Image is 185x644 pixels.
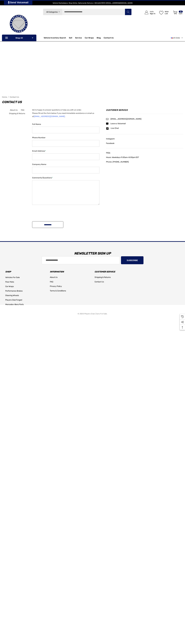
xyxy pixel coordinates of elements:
[10,109,18,111] span: About Us
[172,8,183,18] a: Cart with 0 items
[125,9,131,15] button: Search
[5,284,14,289] a: Car Wraps
[10,108,18,112] a: About Us
[111,127,119,129] a: Live Chat
[50,275,58,280] a: About Us
[2,96,7,98] a: Home
[95,280,104,284] a: Contact Us
[106,160,183,164] a: Phone: [PHONE_NUMBER]
[69,35,75,41] a: Sell
[173,11,177,14] svg: Review Your Cart
[5,276,20,279] span: Vehicles For Sale
[106,123,108,125] svg: Icon Email
[106,156,139,158] span: Hours: Weekdays 9:00am-8:00pm EST
[32,136,99,139] label: Phone Number
[32,149,99,153] label: Email Address
[50,290,66,292] span: Terms & Conditions
[32,108,99,118] p: We're happy to answer questions or help you with an order. Please fill out the form below if you ...
[106,118,108,120] svg: Icon Email
[5,270,46,274] h3: Shop
[2,99,183,105] h1: Contact Us
[85,37,94,40] span: Car Wraps
[50,289,66,293] a: Terms & Conditions
[10,96,19,98] a: Contact Us
[50,280,53,284] a: FAQ
[5,281,14,283] span: Floor Mats
[165,11,172,15] p: Wish List
[106,127,109,130] svg: Icon Email
[150,13,155,15] p: Sign In
[21,109,24,111] span: FAQ
[78,312,107,316] p: © 2025 Players Club | Cars For Sale.
[9,112,25,115] span: Shipping & Returns
[121,256,143,264] button: Subscribe
[75,37,82,40] a: Service
[104,37,114,40] a: Contact Us
[5,293,19,298] a: Steering Wheels
[110,118,141,120] span: [EMAIL_ADDRESS][DOMAIN_NAME]
[50,281,53,283] span: FAQ
[110,118,141,120] a: [EMAIL_ADDRESS][DOMAIN_NAME]
[5,10,32,37] img: Players Club | Cars For Sale
[2,35,36,41] p: Shop All
[106,151,183,155] a: FAQs
[110,123,126,125] a: Leave a Voicemail
[5,285,14,288] span: Car Wraps
[32,176,99,179] label: Comments/Questions
[95,281,104,283] span: Contact Us
[2,95,183,99] nav: Breadcrumb
[106,161,129,163] span: Phone: [PHONE_NUMBER]
[32,37,33,39] svg: Icon Arrow Down
[95,276,111,278] span: Shipping & Returns
[179,11,183,13] p: 0
[106,137,183,141] a: Instagram
[9,112,25,115] a: Shipping & Returns
[179,13,183,15] p: Cart
[97,37,101,40] a: Blog
[95,275,111,280] a: Shipping & Returns
[8,1,10,4] img: PjwhLS0gR2VuZXJhdG9yOiBHcmF2aXQuaW8gLS0+PHN2ZyB4bWxucz0iaHR0cDovL3d3dy53My5vcmcvMjAwMC9zdmciIHhtb...
[106,152,110,154] span: FAQs
[5,280,14,284] a: Floor Mats
[46,11,58,13] span: All Categories
[5,290,23,292] span: Performance Brakes
[50,285,62,287] span: Privacy Policy
[5,289,23,293] a: Performance Brakes
[159,11,163,15] svg: Wish List
[150,11,155,13] p: Hello
[5,36,9,39] svg: Icon Line
[106,142,183,145] a: Facebook
[142,8,157,17] a: Sign in
[44,37,66,40] a: Vehicle Inventory Search
[145,11,148,14] svg: Icon User Account
[85,35,97,41] a: Car Wraps
[5,275,20,280] a: Vehicles For Sale
[69,37,72,40] span: Sell
[106,108,183,114] h4: Customer Service
[50,284,62,289] a: Privacy Policy
[106,142,114,144] span: Facebook
[5,303,24,306] span: Mercedes-Benz Parts
[171,35,183,41] a: USD
[5,298,22,302] a: Players Club Forged
[106,138,115,140] span: Instagram
[32,207,72,217] iframe: reCAPTCHA
[53,2,133,4] span: Vehicle Marketplace. Shop Online. Nationwide Delivery. | 404.602.9593 | [EMAIL_ADDRESS][DOMAIN_NAME]
[5,294,19,297] span: Steering Wheels
[34,115,65,118] a: [EMAIL_ADDRESS][DOMAIN_NAME]
[32,163,99,166] label: Company Name
[21,108,24,112] a: FAQ
[43,9,62,15] a: All Categories Icon Arrow Down Icon Arrow Up
[95,270,135,274] h3: Customer Service
[50,270,90,274] h3: Information
[32,123,99,126] label: Full Name
[50,276,58,278] span: About Us
[180,326,185,329] svg: Top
